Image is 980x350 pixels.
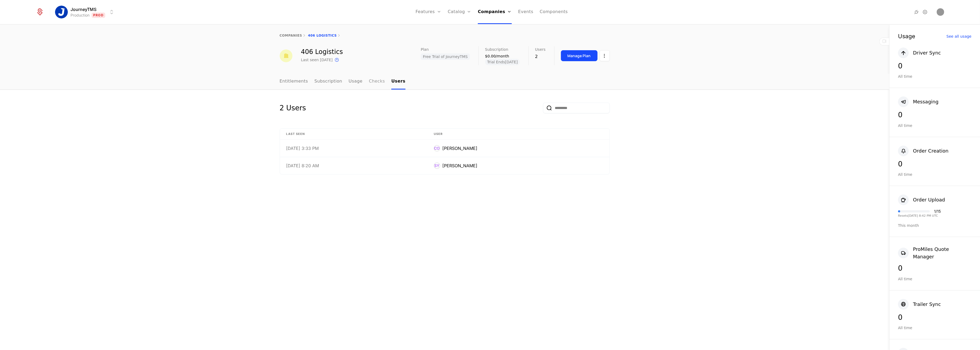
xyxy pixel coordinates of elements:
[898,146,948,156] button: Order Creation
[898,265,971,272] div: 0
[369,74,385,90] a: Checks
[421,53,470,60] span: Free Trial of JourneyTMS
[280,34,302,37] a: companies
[280,74,610,90] nav: Main
[301,57,333,63] div: Last seen [DATE]
[898,161,971,168] div: 0
[922,9,928,15] a: Settings
[485,53,520,59] div: $0.00/month
[280,129,427,140] th: Last Seen
[421,48,429,51] span: Plan
[913,98,939,106] div: Messaging
[913,301,941,308] div: Trailer Sync
[898,63,971,69] div: 0
[314,74,342,90] a: Subscription
[568,53,591,59] div: Manage Plan
[280,74,405,90] ul: Choose Sub Page
[898,276,971,282] div: All time
[55,6,68,18] img: JourneyTMS
[349,74,362,90] a: Usage
[913,147,948,155] div: Order Creation
[434,162,440,169] div: SY
[898,172,971,177] div: All time
[57,6,115,18] button: Select environment
[561,50,598,61] button: Manage Plan
[280,103,306,113] div: 2 Users
[937,8,944,16] button: Open user button
[898,123,971,128] div: All time
[71,13,89,18] div: Production
[92,13,105,18] span: Prod
[535,48,545,51] span: Users
[913,196,945,204] div: Order Upload
[913,9,920,15] a: Integrations
[391,74,405,90] a: Users
[427,129,610,140] th: User
[535,53,545,60] div: 2
[937,8,944,16] img: Walker Probasco
[913,246,971,260] div: ProMiles Quote Manager
[442,145,477,151] div: [PERSON_NAME]
[898,223,971,228] div: This month
[898,96,939,107] button: Messaging
[946,34,971,38] div: See all usage
[898,111,971,118] div: 0
[898,246,971,260] button: ProMiles Quote Manager
[898,48,941,58] button: Driver Sync
[898,33,915,39] div: Usage
[934,209,941,213] div: 1 / 15
[600,50,610,61] button: Select action
[898,299,941,310] button: Trailer Sync
[485,59,520,65] span: Trial Ends [DATE]
[280,74,308,90] a: Entitlements
[913,49,941,57] div: Driver Sync
[485,48,508,51] span: Subscription
[898,214,941,217] div: Resets [DATE] 8:42 PM UTC
[286,146,421,150] div: [DATE] 3:33 PM
[71,6,96,13] span: JourneyTMS
[280,49,292,62] img: 406 Logistics
[286,164,421,168] div: [DATE] 8:20 AM
[898,325,971,330] div: All time
[442,162,477,169] div: [PERSON_NAME]
[301,49,343,55] div: 406 Logistics
[898,195,945,205] button: Order Upload
[434,145,440,151] div: CO
[898,74,971,79] div: All time
[898,314,971,321] div: 0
